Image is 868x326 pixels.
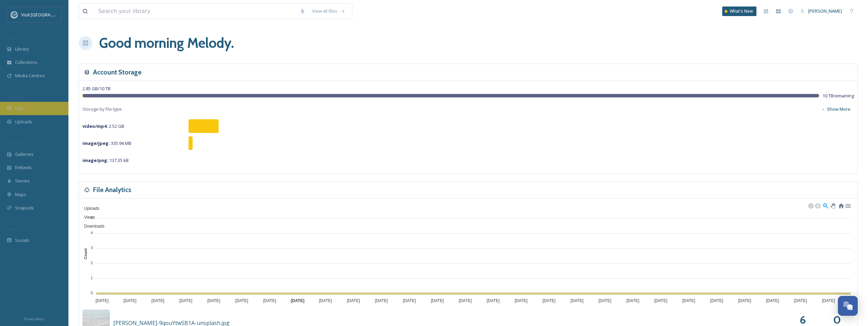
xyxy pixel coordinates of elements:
span: UGC [15,105,24,112]
tspan: [DATE] [152,298,165,303]
tspan: [DATE] [95,298,108,303]
span: 2.52 GB [82,123,124,129]
tspan: [DATE] [207,298,220,303]
div: Menu [845,202,851,208]
span: Socials [15,237,29,244]
tspan: [DATE] [263,298,276,303]
span: Uploads [79,206,99,211]
tspan: [DATE] [487,298,500,303]
a: Privacy Policy [24,314,44,323]
span: Galleries [15,151,34,158]
tspan: [DATE] [766,298,779,303]
tspan: [DATE] [710,298,723,303]
span: Uploads [15,119,32,125]
div: Selection Zoom [822,202,828,208]
span: MEDIA [7,35,19,40]
tspan: [DATE] [626,298,639,303]
tspan: [DATE] [682,298,695,303]
h1: Good morning Melody . [99,33,234,53]
span: SnapLink [15,205,34,211]
div: Reset Zoom [838,202,844,208]
tspan: [DATE] [543,298,556,303]
span: SOCIALS [7,227,21,232]
tspan: [DATE] [235,298,248,303]
span: Privacy Policy [24,317,44,321]
span: Collections [15,59,38,66]
tspan: [DATE] [375,298,388,303]
span: COLLECT [7,95,22,100]
span: Stories [15,178,30,184]
tspan: 0 [91,291,93,295]
tspan: [DATE] [571,298,584,303]
span: 137.35 kB [82,157,129,163]
tspan: 1 [91,276,93,280]
tspan: [DATE] [654,298,667,303]
span: Views [79,215,95,220]
span: Storage by file type [82,106,122,112]
tspan: 2 [91,261,93,265]
span: [PERSON_NAME] [808,8,842,14]
tspan: 5 [91,215,93,219]
tspan: [DATE] [515,298,528,303]
img: logo.png [11,11,18,18]
strong: image/png : [82,157,108,163]
tspan: [DATE] [459,298,472,303]
strong: video/mp4 : [82,123,108,129]
span: Library [15,46,29,52]
span: Visit [GEOGRAPHIC_DATA] [21,11,74,18]
h3: Account Storage [93,67,142,77]
tspan: 4 [91,231,93,235]
tspan: [DATE] [179,298,192,303]
tspan: [DATE] [124,298,137,303]
tspan: [DATE] [738,298,751,303]
tspan: [DATE] [794,298,807,303]
span: 10 TB remaining [822,93,854,99]
span: 2.85 GB / 10 TB [82,85,111,92]
tspan: [DATE] [347,298,360,303]
div: Zoom Out [815,203,820,208]
div: Zoom In [808,203,813,208]
strong: image/jpeg : [82,140,110,146]
tspan: [DATE] [319,298,332,303]
span: Media Centres [15,72,45,79]
tspan: [DATE] [431,298,444,303]
button: Show More [818,103,854,116]
tspan: [DATE] [598,298,611,303]
a: What's New [722,6,756,16]
a: View all files [309,4,349,18]
tspan: [DATE] [822,298,835,303]
span: Embeds [15,164,32,171]
tspan: [DATE] [403,298,416,303]
h3: File Analytics [93,185,131,195]
span: 335.94 MB [82,140,131,146]
tspan: [DATE] [291,298,305,303]
span: WIDGETS [7,140,23,146]
a: [PERSON_NAME] [797,4,845,18]
span: Maps [15,191,26,198]
tspan: 3 [91,246,93,250]
button: Open Chat [838,296,858,316]
text: Count [83,248,88,259]
input: Search your library [95,4,296,19]
span: Downloads [79,224,104,229]
div: Panning [830,203,834,207]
